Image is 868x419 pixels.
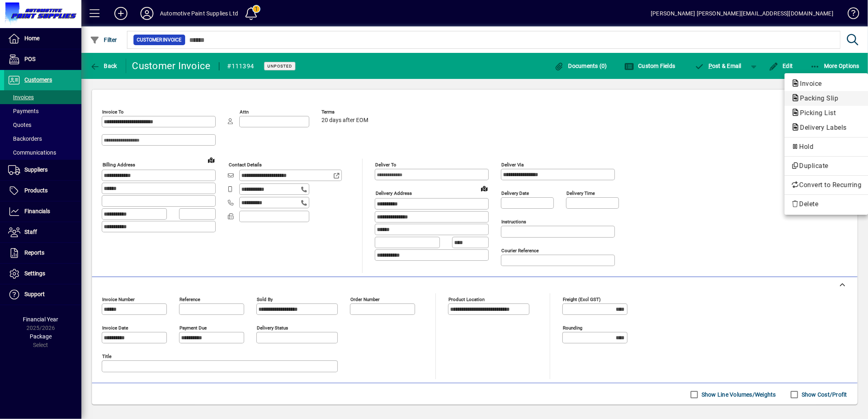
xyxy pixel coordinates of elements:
span: Hold [791,142,861,152]
span: Delete [791,199,861,209]
span: Delivery Labels [791,124,851,131]
span: Packing Slip [791,94,842,102]
span: Convert to Recurring [791,180,861,190]
span: Picking List [791,109,840,117]
span: Invoice [791,80,826,87]
span: Duplicate [791,161,861,171]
